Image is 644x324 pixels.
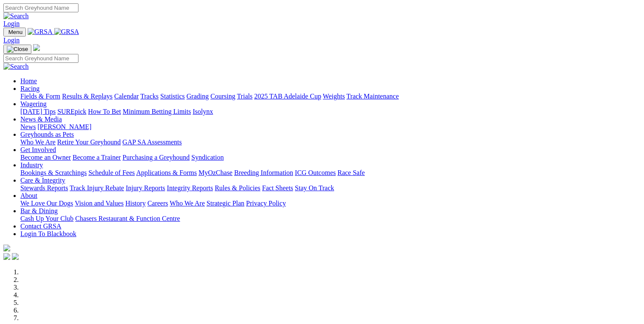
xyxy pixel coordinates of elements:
[20,223,61,230] a: Contact GRSA
[20,138,641,146] div: Greyhounds as Pets
[20,123,641,131] div: News & Media
[123,154,190,161] a: Purchasing a Greyhound
[20,184,641,192] div: Care & Integrity
[3,12,29,20] img: Search
[3,45,31,54] button: Toggle navigation
[75,200,123,207] a: Vision and Values
[347,93,399,100] a: Track Maintenance
[57,138,121,146] a: Retire Your Greyhound
[20,77,37,85] a: Home
[20,108,641,116] div: Wagering
[234,169,293,176] a: Breeding Information
[215,184,260,192] a: Rules & Policies
[20,93,641,100] div: Racing
[262,184,293,192] a: Fact Sheets
[3,20,20,27] a: Login
[3,28,26,37] button: Toggle navigation
[191,154,224,161] a: Syndication
[193,108,213,115] a: Isolynx
[8,29,22,35] span: Menu
[246,200,286,207] a: Privacy Policy
[20,93,60,100] a: Fields & Form
[75,215,180,222] a: Chasers Restaurant & Function Centre
[20,85,39,92] a: Racing
[123,108,191,115] a: Minimum Betting Limits
[3,3,78,12] input: Search
[20,146,56,153] a: Get Involved
[37,123,91,130] a: [PERSON_NAME]
[57,108,86,115] a: SUREpick
[20,108,56,115] a: [DATE] Tips
[199,169,232,176] a: MyOzChase
[73,154,121,161] a: Become a Trainer
[12,253,19,260] img: twitter.svg
[20,169,641,177] div: Industry
[140,93,159,100] a: Tracks
[114,93,139,100] a: Calendar
[20,161,43,169] a: Industry
[20,215,641,223] div: Bar & Dining
[20,100,47,107] a: Wagering
[20,192,37,199] a: About
[7,46,28,53] img: Close
[167,184,213,192] a: Integrity Reports
[3,245,10,251] img: logo-grsa-white.png
[323,93,345,100] a: Weights
[20,131,74,138] a: Greyhounds as Pets
[20,154,641,161] div: Get Involved
[123,138,182,146] a: GAP SA Assessments
[295,184,334,192] a: Stay On Track
[160,93,185,100] a: Statistics
[62,93,112,100] a: Results & Replays
[54,28,79,36] img: GRSA
[20,184,68,192] a: Stewards Reports
[3,54,78,63] input: Search
[70,184,124,192] a: Track Injury Rebate
[20,116,62,123] a: News & Media
[337,169,364,176] a: Race Safe
[254,93,321,100] a: 2025 TAB Adelaide Cup
[20,215,73,222] a: Cash Up Your Club
[126,184,165,192] a: Injury Reports
[20,200,641,207] div: About
[20,169,87,176] a: Bookings & Scratchings
[20,230,76,237] a: Login To Blackbook
[20,123,36,130] a: News
[20,207,58,214] a: Bar & Dining
[147,200,168,207] a: Careers
[295,169,336,176] a: ICG Outcomes
[88,108,121,115] a: How To Bet
[207,200,244,207] a: Strategic Plan
[3,63,29,70] img: Search
[3,37,20,44] a: Login
[20,154,71,161] a: Become an Owner
[136,169,197,176] a: Applications & Forms
[33,44,40,51] img: logo-grsa-white.png
[237,93,252,100] a: Trials
[210,93,235,100] a: Coursing
[20,200,73,207] a: We Love Our Dogs
[3,253,10,260] img: facebook.svg
[170,200,205,207] a: Who We Are
[20,177,65,184] a: Care & Integrity
[28,28,53,36] img: GRSA
[20,138,56,146] a: Who We Are
[125,200,146,207] a: History
[88,169,134,176] a: Schedule of Fees
[187,93,209,100] a: Grading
